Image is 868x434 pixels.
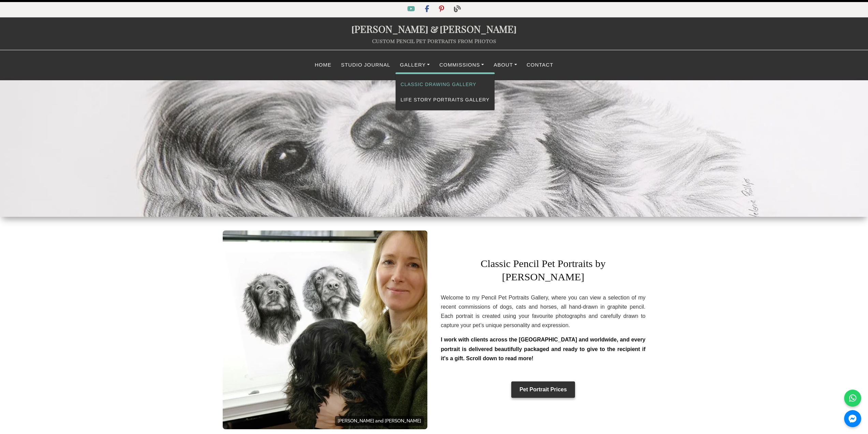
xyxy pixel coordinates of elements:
a: [PERSON_NAME]&[PERSON_NAME] [351,22,517,35]
a: YouTube [403,6,421,12]
p: I work with clients across the [GEOGRAPHIC_DATA] and worldwide, and every portrait is delivered b... [441,335,646,363]
a: Facebook [421,6,435,12]
a: Gallery [395,58,435,72]
a: Classic Drawing Gallery [396,77,495,92]
a: WhatsApp [844,390,861,407]
a: Studio Journal [336,58,395,72]
p: Welcome to my Pencil Pet Portraits Gallery, where you can view a selection of my recent commissio... [441,293,646,330]
a: About [489,58,522,72]
a: Messenger [844,410,861,427]
a: Home [310,58,336,72]
a: Blog [450,6,465,12]
div: Gallery [395,72,495,111]
a: Pet Portrait Prices [511,381,575,398]
a: Life Story Portraits Gallery [396,92,495,108]
a: Pinterest [435,6,450,12]
a: Commissions [435,58,489,72]
a: Contact [522,58,558,72]
h1: Classic Pencil Pet Portraits by [PERSON_NAME] [441,247,646,288]
img: Pet Portraits in Pencil by Melanie Phillips [223,230,427,429]
a: Custom Pencil Pet Portraits from Photos [372,37,496,44]
span: & [428,22,440,35]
